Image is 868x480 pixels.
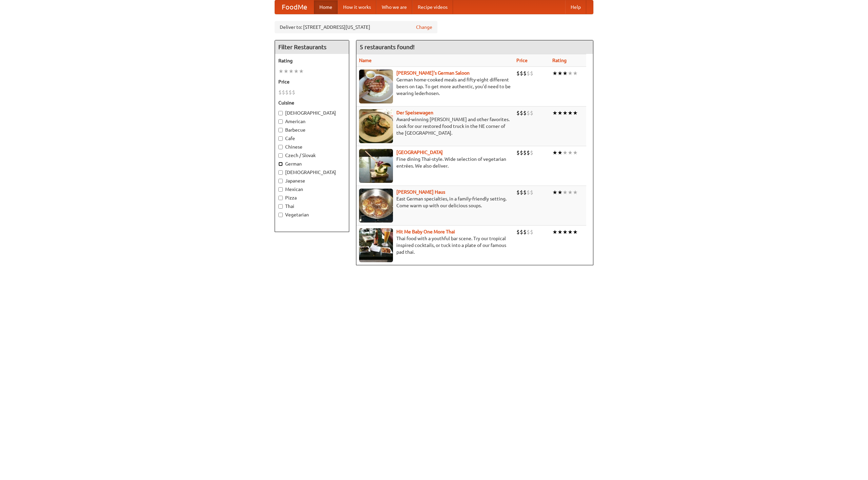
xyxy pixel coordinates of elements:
input: [DEMOGRAPHIC_DATA] [278,111,283,115]
li: ★ [552,109,557,117]
input: Chinese [278,145,283,149]
label: Japanese [278,177,346,184]
a: Recipe videos [412,0,453,14]
li: $ [516,149,520,156]
a: FoodMe [275,0,314,14]
input: Pizza [278,196,283,200]
a: [PERSON_NAME] Haus [396,189,445,195]
li: $ [282,89,285,96]
a: Der Speisewagen [396,110,433,115]
li: ★ [289,68,294,75]
label: American [278,118,346,125]
li: ★ [283,68,289,75]
input: American [278,119,283,124]
li: ★ [568,189,573,196]
a: Hit Me Baby One More Thai [396,229,455,234]
a: How it works [338,0,376,14]
p: German home-cooked meals and fifty-eight different beers on tap. To get more authentic, you'd nee... [359,76,511,97]
label: Thai [278,203,346,210]
li: $ [520,149,523,156]
label: [DEMOGRAPHIC_DATA] [278,110,346,116]
p: East German specialties, in a family-friendly setting. Come warm up with our delicious soups. [359,195,511,209]
label: Chinese [278,143,346,150]
img: babythai.jpg [359,228,393,262]
p: Fine dining Thai-style. Wide selection of vegetarian entrées. We also deliver. [359,156,511,169]
img: speisewagen.jpg [359,109,393,143]
label: Pizza [278,194,346,201]
p: Thai food with a youthful bar scene. Try our tropical inspired cocktails, or tuck into a plate of... [359,235,511,255]
input: Thai [278,204,283,209]
input: [DEMOGRAPHIC_DATA] [278,170,283,175]
a: Home [314,0,338,14]
label: Czech / Slovak [278,152,346,159]
li: ★ [573,228,578,236]
li: $ [530,149,533,156]
li: ★ [557,109,563,117]
li: ★ [299,68,304,75]
li: ★ [294,68,299,75]
li: $ [530,228,533,236]
li: ★ [557,228,563,236]
li: ★ [552,228,557,236]
input: Vegetarian [278,213,283,217]
a: [GEOGRAPHIC_DATA] [396,150,443,155]
li: $ [530,189,533,196]
ng-pluralize: 5 restaurants found! [360,44,415,50]
label: [DEMOGRAPHIC_DATA] [278,169,346,176]
h4: Filter Restaurants [275,40,349,54]
div: Deliver to: [STREET_ADDRESS][US_STATE] [275,21,437,33]
li: $ [285,89,289,96]
li: ★ [563,109,568,117]
li: ★ [573,149,578,156]
li: $ [527,70,530,77]
li: $ [530,109,533,117]
li: ★ [563,189,568,196]
li: $ [527,149,530,156]
li: ★ [563,70,568,77]
li: ★ [557,149,563,156]
img: esthers.jpg [359,70,393,103]
li: ★ [278,68,283,75]
a: Rating [552,58,567,63]
li: $ [516,189,520,196]
li: $ [527,228,530,236]
li: ★ [568,70,573,77]
li: ★ [573,70,578,77]
h5: Price [278,78,346,85]
li: $ [520,70,523,77]
li: $ [527,189,530,196]
input: Barbecue [278,128,283,132]
a: Name [359,58,372,63]
li: ★ [563,228,568,236]
a: [PERSON_NAME]'s German Saloon [396,70,470,76]
li: $ [530,70,533,77]
a: Who we are [376,0,412,14]
li: $ [516,109,520,117]
li: $ [523,70,527,77]
label: German [278,160,346,167]
li: $ [289,89,292,96]
li: $ [520,189,523,196]
a: Change [416,24,432,31]
a: Help [565,0,586,14]
li: $ [523,228,527,236]
li: $ [523,189,527,196]
li: ★ [573,109,578,117]
input: Czech / Slovak [278,153,283,158]
li: ★ [568,109,573,117]
h5: Rating [278,57,346,64]
input: Mexican [278,187,283,192]
h5: Cuisine [278,99,346,106]
label: Cafe [278,135,346,142]
li: ★ [573,189,578,196]
li: ★ [552,189,557,196]
li: ★ [557,70,563,77]
li: $ [523,109,527,117]
a: Price [516,58,528,63]
li: $ [520,109,523,117]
